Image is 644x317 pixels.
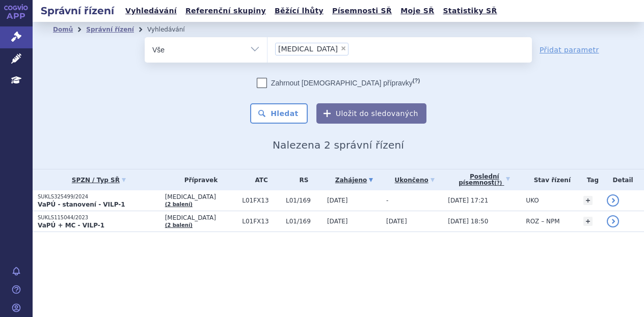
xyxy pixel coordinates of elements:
[526,197,539,204] span: UKO
[257,78,420,88] label: Zahrnout [DEMOGRAPHIC_DATA] přípravky
[386,173,443,187] a: Ukončeno
[242,218,281,225] span: L01FX13
[607,215,619,227] a: detail
[278,45,338,52] span: [MEDICAL_DATA]
[448,218,488,225] span: [DATE] 18:50
[286,197,322,204] span: L01/169
[53,26,73,33] a: Domů
[38,214,160,221] p: SUKLS115044/2023
[147,22,198,37] li: Vyhledávání
[316,103,426,124] button: Uložit do sledovaných
[352,42,357,55] input: [MEDICAL_DATA]
[340,45,346,51] span: ×
[521,169,578,190] th: Stav řízení
[440,4,500,18] a: Statistiky SŘ
[526,218,559,225] span: ROZ – NPM
[165,222,193,228] a: (2 balení)
[327,173,381,187] a: Zahájeno
[86,26,134,33] a: Správní řízení
[38,173,160,187] a: SPZN / Typ SŘ
[448,169,521,190] a: Poslednípísemnost(?)
[329,4,395,18] a: Písemnosti SŘ
[583,196,593,205] a: +
[250,103,308,124] button: Hledat
[237,169,281,190] th: ATC
[327,197,348,204] span: [DATE]
[242,197,281,204] span: L01FX13
[165,201,193,207] a: (2 balení)
[583,217,593,226] a: +
[165,193,237,200] span: [MEDICAL_DATA]
[327,218,348,225] span: [DATE]
[494,180,502,186] abbr: (?)
[38,201,125,208] strong: VaPÚ - stanovení - VILP-1
[386,218,407,225] span: [DATE]
[33,4,122,18] h2: Správní řízení
[272,4,327,18] a: Běžící lhůty
[607,194,619,207] a: detail
[122,4,180,18] a: Vyhledávání
[160,169,237,190] th: Přípravek
[413,77,420,84] abbr: (?)
[448,197,488,204] span: [DATE] 17:21
[578,169,602,190] th: Tag
[286,218,322,225] span: L01/169
[273,139,404,151] span: Nalezena 2 správní řízení
[397,4,437,18] a: Moje SŘ
[165,214,237,221] span: [MEDICAL_DATA]
[281,169,322,190] th: RS
[38,193,160,200] p: SUKLS325499/2024
[602,169,644,190] th: Detail
[386,197,388,204] span: -
[182,4,269,18] a: Referenční skupiny
[540,45,599,55] a: Přidat parametr
[38,222,104,229] strong: VaPÚ + MC - VILP-1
